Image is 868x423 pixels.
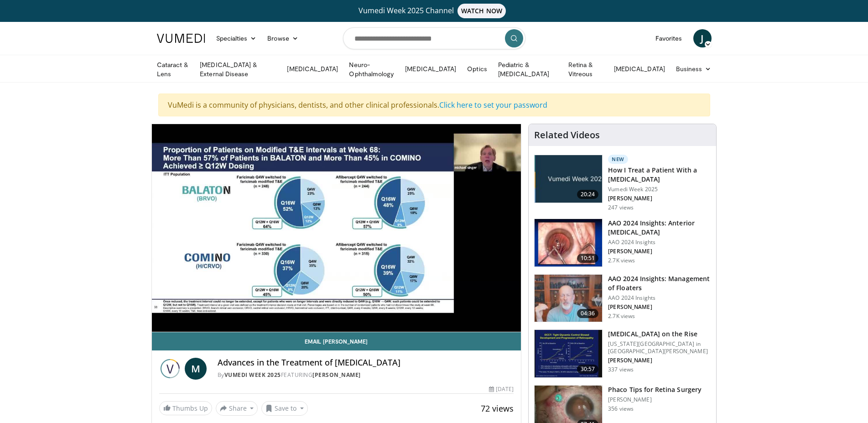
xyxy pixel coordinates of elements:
img: 02d29458-18ce-4e7f-be78-7423ab9bdffd.jpg.150x105_q85_crop-smart_upscale.jpg [535,155,602,203]
img: VuMedi Logo [157,34,205,43]
a: 10:51 AAO 2024 Insights: Anterior [MEDICAL_DATA] AAO 2024 Insights [PERSON_NAME] 2.7K views [534,219,711,267]
p: AAO 2024 Insights [608,239,711,246]
div: VuMedi is a community of physicians, dentists, and other clinical professionals. [158,94,710,116]
span: 10:51 [577,254,599,263]
p: 337 views [608,366,634,373]
a: [MEDICAL_DATA] & External Disease [194,60,281,78]
a: Thumbs Up [159,401,212,415]
a: Specialties [211,29,262,47]
a: Email [PERSON_NAME] [152,332,521,350]
a: J [693,29,712,47]
p: 247 views [608,204,634,211]
button: Share [216,401,258,416]
p: 356 views [608,405,634,413]
h4: Related Videos [534,130,600,141]
p: AAO 2024 Insights [608,294,711,302]
h4: Advances in the Treatment of [MEDICAL_DATA] [218,358,514,368]
a: Vumedi Week 2025 ChannelWATCH NOW [158,4,710,18]
a: [MEDICAL_DATA] [400,60,462,78]
p: 2.7K views [608,257,635,264]
span: 20:24 [577,190,599,199]
a: Pediatric & [MEDICAL_DATA] [493,60,563,78]
p: [PERSON_NAME] [608,396,702,403]
p: 2.7K views [608,313,635,320]
h3: Phaco Tips for Retina Surgery [608,385,702,394]
a: Click here to set your password [439,100,547,110]
a: Cataract & Lens [151,60,195,78]
a: Favorites [650,29,688,47]
a: Neuro-Ophthalmology [343,60,400,78]
input: Search topics, interventions [343,27,525,49]
h3: AAO 2024 Insights: Anterior [MEDICAL_DATA] [608,219,711,237]
p: [PERSON_NAME] [608,248,711,255]
a: [PERSON_NAME] [312,371,361,379]
p: [PERSON_NAME] [608,357,711,364]
a: M [185,358,207,380]
p: Vumedi Week 2025 [608,186,711,193]
img: fd942f01-32bb-45af-b226-b96b538a46e6.150x105_q85_crop-smart_upscale.jpg [535,219,602,266]
h3: How I Treat a Patient With a [MEDICAL_DATA] [608,166,711,184]
a: [MEDICAL_DATA] [281,60,343,78]
span: 30:57 [577,365,599,374]
span: 04:36 [577,309,599,318]
img: Vumedi Week 2025 [159,358,181,380]
h3: [MEDICAL_DATA] on the Rise [608,329,711,339]
p: [PERSON_NAME] [608,195,711,202]
a: Retina & Vitreous [563,60,608,78]
div: [DATE] [489,385,514,393]
span: 72 views [481,403,514,414]
video-js: Video Player [152,124,521,332]
p: New [608,155,628,164]
a: Browse [262,29,304,47]
a: [MEDICAL_DATA] [608,60,670,78]
h3: AAO 2024 Insights: Management of Floaters [608,274,711,292]
a: 30:57 [MEDICAL_DATA] on the Rise [US_STATE][GEOGRAPHIC_DATA] in [GEOGRAPHIC_DATA][PERSON_NAME] [P... [534,329,711,378]
a: Business [670,60,717,78]
a: Optics [462,60,492,78]
button: Save to [261,401,308,416]
p: [US_STATE][GEOGRAPHIC_DATA] in [GEOGRAPHIC_DATA][PERSON_NAME] [608,340,711,355]
span: WATCH NOW [457,4,506,18]
a: 20:24 New How I Treat a Patient With a [MEDICAL_DATA] Vumedi Week 2025 [PERSON_NAME] 247 views [534,155,711,211]
p: [PERSON_NAME] [608,303,711,311]
img: 4ce8c11a-29c2-4c44-a801-4e6d49003971.150x105_q85_crop-smart_upscale.jpg [535,330,602,377]
a: 04:36 AAO 2024 Insights: Management of Floaters AAO 2024 Insights [PERSON_NAME] 2.7K views [534,274,711,323]
img: 8e655e61-78ac-4b3e-a4e7-f43113671c25.150x105_q85_crop-smart_upscale.jpg [535,275,602,322]
div: By FEATURING [218,371,514,379]
a: Vumedi Week 2025 [224,371,281,379]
